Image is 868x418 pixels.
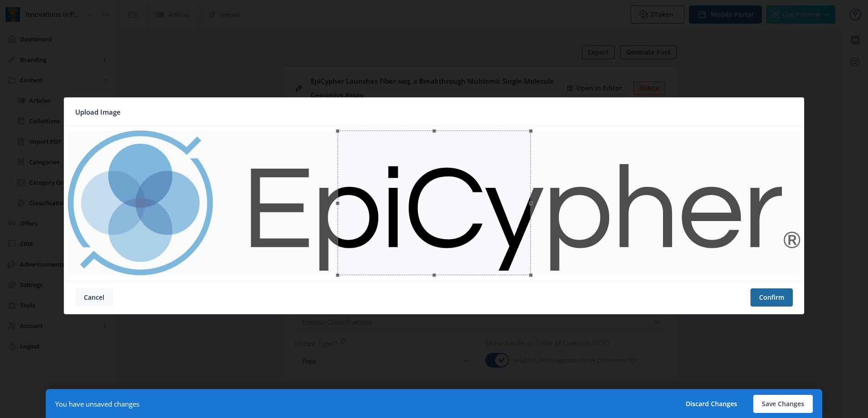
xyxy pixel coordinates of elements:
button: Discard Changes [677,395,746,413]
div: You have unsaved changes [55,399,139,408]
button: Cancel [75,288,113,307]
button: Confirm [750,288,793,307]
span: Upload Image [75,105,121,119]
button: Save Changes [753,395,813,413]
img: edHGguIHG+ujEqbEQAAAAAAAACgcgiOYGo+20Q6CZ5I0nU939OkpTD6Y38eyWV+SFLqP0QWCAAAAAAAAABgGv8fpYkjuL4MqH... [68,131,800,275]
